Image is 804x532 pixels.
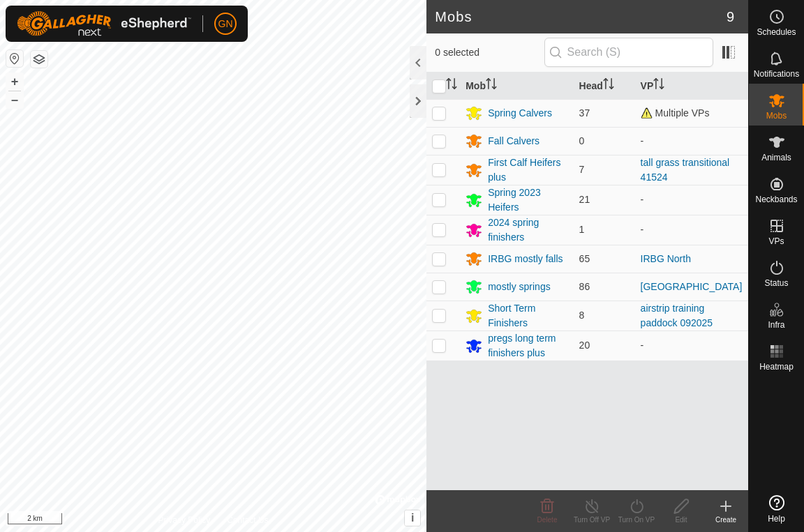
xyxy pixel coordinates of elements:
[488,134,539,149] div: Fall Calvers
[635,73,748,100] th: VP
[486,80,497,91] p-sorticon: Activate to sort
[579,281,590,292] span: 86
[635,185,748,215] td: -
[435,8,727,25] h2: Mobs
[435,45,544,60] span: 0 selected
[759,363,794,371] span: Heatmap
[579,107,590,119] span: 37
[635,127,748,155] td: -
[6,91,23,108] button: –
[768,321,784,329] span: Infra
[579,164,585,175] span: 7
[488,215,567,245] div: 2024 spring finishers
[6,50,23,67] button: Reset Map
[218,17,233,31] span: GN
[488,185,567,215] div: Spring 2023 Heifers
[641,281,743,292] a: [GEOGRAPHIC_DATA]
[727,6,734,27] span: 9
[488,155,567,185] div: First Calf Heifers plus
[703,515,748,525] div: Create
[460,73,573,100] th: Mob
[749,489,804,529] a: Help
[6,73,23,90] button: +
[579,135,585,146] span: 0
[761,153,791,162] span: Animals
[488,301,567,330] div: Short Term Finishers
[579,224,585,235] span: 1
[488,280,550,294] div: mostly springs
[574,73,635,100] th: Head
[579,340,590,351] span: 20
[227,514,268,526] a: Contact Us
[635,330,748,360] td: -
[614,515,659,525] div: Turn On VP
[754,70,799,78] span: Notifications
[757,28,796,36] span: Schedules
[411,512,414,524] span: i
[488,252,563,266] div: IRBG mostly falls
[641,303,713,328] a: airstrip training paddock 092025
[659,515,703,525] div: Edit
[579,253,590,264] span: 65
[579,194,590,205] span: 21
[764,279,788,287] span: Status
[766,112,787,120] span: Mobs
[488,106,552,121] div: Spring Calvers
[603,80,614,91] p-sorticon: Activate to sort
[641,253,691,264] a: IRBG North
[31,51,47,68] button: Map Layers
[405,510,420,526] button: i
[158,514,211,526] a: Privacy Policy
[768,515,785,523] span: Help
[569,515,614,525] div: Turn Off VP
[537,516,558,524] span: Delete
[544,38,713,67] input: Search (S)
[446,80,457,91] p-sorticon: Activate to sort
[579,310,585,321] span: 8
[635,215,748,245] td: -
[641,157,730,183] a: tall grass transitional 41524
[755,195,797,204] span: Neckbands
[653,80,664,91] p-sorticon: Activate to sort
[641,107,710,119] span: Multiple VPs
[488,331,567,360] div: pregs long term finishers plus
[17,11,191,36] img: Gallagher Logo
[768,237,784,245] span: VPs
